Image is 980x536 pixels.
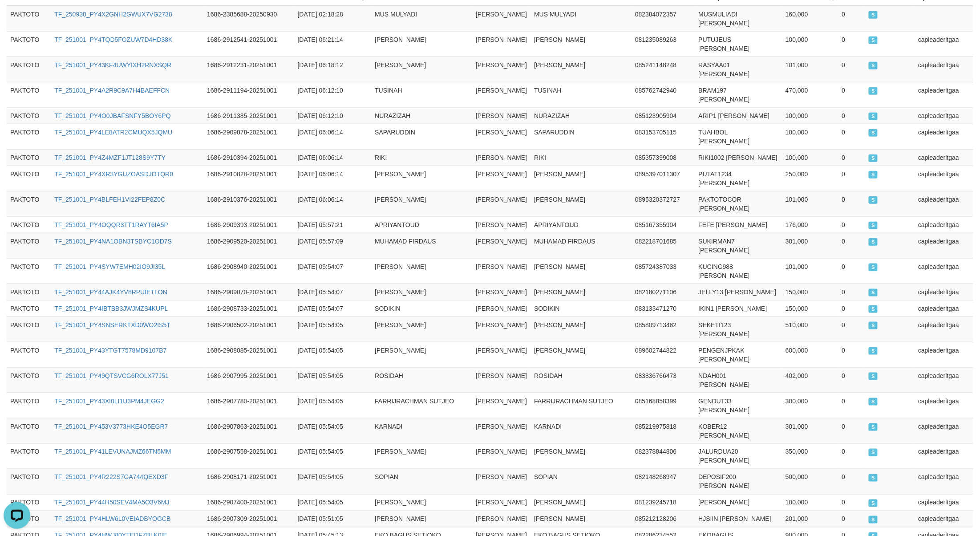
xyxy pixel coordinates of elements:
[203,57,294,82] td: 1686-2912231-20251001
[54,448,171,455] a: TF_251001_PY41LEVUNAJMZ66TN5MM
[530,31,632,57] td: [PERSON_NAME]
[695,216,782,233] td: FEFE [PERSON_NAME]
[7,166,51,191] td: PAKTOTO
[838,233,866,258] td: 0
[54,11,172,18] a: TF_250930_PY4X2GNH2GWUX7VG2738
[782,393,838,418] td: 300,000
[782,367,838,393] td: 402,000
[838,494,866,511] td: 0
[915,258,973,284] td: capleaderltgaa
[838,6,866,32] td: 0
[869,516,878,524] span: SUCCESS
[294,166,372,191] td: [DATE] 06:06:14
[782,284,838,300] td: 150,000
[869,423,878,431] span: SUCCESS
[294,258,372,284] td: [DATE] 05:54:07
[54,238,172,245] a: TF_251001_PY4NA1OBN3TSBYC1OD7S
[838,393,866,418] td: 0
[54,372,169,379] a: TF_251001_PY49QTSVCG6ROLX77J51
[7,191,51,216] td: PAKTOTO
[294,511,372,527] td: [DATE] 05:51:05
[472,107,530,124] td: [PERSON_NAME]
[472,300,530,317] td: [PERSON_NAME]
[294,6,372,32] td: [DATE] 02:18:28
[203,258,294,284] td: 1686-2908940-20251001
[472,317,530,342] td: [PERSON_NAME]
[782,124,838,149] td: 100,000
[838,258,866,284] td: 0
[371,31,472,57] td: [PERSON_NAME]
[869,129,878,137] span: SUCCESS
[869,449,878,456] span: SUCCESS
[530,367,632,393] td: ROSIDAH
[782,149,838,166] td: 100,000
[54,154,166,161] a: TF_251001_PY4Z4MZF1JT128S9Y7TY
[632,191,695,216] td: 0895320372727
[915,393,973,418] td: capleaderltgaa
[632,233,695,258] td: 082218701685
[294,107,372,124] td: [DATE] 06:12:10
[7,258,51,284] td: PAKTOTO
[530,284,632,300] td: [PERSON_NAME]
[869,196,878,204] span: SUCCESS
[915,494,973,511] td: capleaderltgaa
[7,284,51,300] td: PAKTOTO
[371,124,472,149] td: SAPARUDDIN
[838,107,866,124] td: 0
[472,31,530,57] td: [PERSON_NAME]
[54,423,168,430] a: TF_251001_PY453V3773HKE4O5EGR7
[695,393,782,418] td: GENDUT33 [PERSON_NAME]
[203,82,294,107] td: 1686-2911194-20251001
[915,342,973,367] td: capleaderltgaa
[7,367,51,393] td: PAKTOTO
[915,469,973,494] td: capleaderltgaa
[838,284,866,300] td: 0
[371,342,472,367] td: [PERSON_NAME]
[472,216,530,233] td: [PERSON_NAME]
[530,342,632,367] td: [PERSON_NAME]
[838,124,866,149] td: 0
[371,191,472,216] td: [PERSON_NAME]
[869,499,878,507] span: SUCCESS
[7,82,51,107] td: PAKTOTO
[203,443,294,469] td: 1686-2907558-20251001
[530,191,632,216] td: [PERSON_NAME]
[632,443,695,469] td: 082378844806
[294,393,372,418] td: [DATE] 05:54:05
[869,113,878,120] span: SUCCESS
[294,216,372,233] td: [DATE] 05:57:21
[915,57,973,82] td: capleaderltgaa
[782,258,838,284] td: 101,000
[695,166,782,191] td: PUTAT1234 [PERSON_NAME]
[632,284,695,300] td: 082180271106
[371,166,472,191] td: [PERSON_NAME]
[695,191,782,216] td: PAKTOTOCOR [PERSON_NAME]
[294,124,372,149] td: [DATE] 06:06:14
[530,494,632,511] td: [PERSON_NAME]
[530,166,632,191] td: [PERSON_NAME]
[838,31,866,57] td: 0
[782,418,838,443] td: 301,000
[695,82,782,107] td: BRAM197 [PERSON_NAME]
[869,305,878,313] span: SUCCESS
[530,418,632,443] td: KARNADI
[472,342,530,367] td: [PERSON_NAME]
[838,418,866,443] td: 0
[695,367,782,393] td: NDAH001 [PERSON_NAME]
[472,258,530,284] td: [PERSON_NAME]
[632,82,695,107] td: 085762742940
[294,284,372,300] td: [DATE] 05:54:07
[632,317,695,342] td: 085809713462
[530,57,632,82] td: [PERSON_NAME]
[782,469,838,494] td: 500,000
[203,317,294,342] td: 1686-2906502-20251001
[472,6,530,32] td: [PERSON_NAME]
[203,124,294,149] td: 1686-2909878-20251001
[371,511,472,527] td: [PERSON_NAME]
[915,443,973,469] td: capleaderltgaa
[838,342,866,367] td: 0
[472,418,530,443] td: [PERSON_NAME]
[371,216,472,233] td: APRIYANTOUD
[203,342,294,367] td: 1686-2908085-20251001
[782,342,838,367] td: 600,000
